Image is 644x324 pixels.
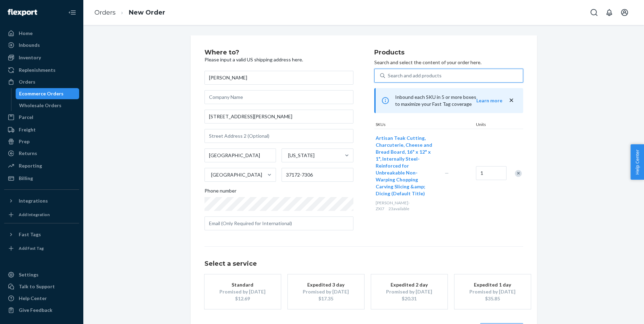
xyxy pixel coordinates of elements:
[215,295,270,302] div: $12.69
[19,40,24,46] img: tab_domain_overview_orange.svg
[454,274,531,309] button: Expedited 1 dayPromised by [DATE]$35.85
[19,150,37,157] div: Returns
[282,168,353,182] input: ZIP Code
[298,288,354,295] div: Promised by [DATE]
[465,295,520,302] div: $35.85
[4,305,79,316] button: Give Feedback
[374,88,523,113] div: Inbound each SKU in 5 or more boxes to maximize your Fast Tag coverage
[19,138,30,145] div: Prep
[11,18,17,24] img: website_grey.svg
[19,295,47,302] div: Help Center
[4,293,79,304] a: Help Center
[215,281,270,288] div: Standard
[4,229,79,240] button: Fast Tags
[376,200,410,211] span: [PERSON_NAME]-ZXI7
[18,18,76,24] div: Domain: [DOMAIN_NAME]
[476,97,502,104] button: Learn more
[19,175,33,182] div: Billing
[19,231,41,238] div: Fast Tags
[465,281,520,288] div: Expedited 1 day
[288,274,364,309] button: Expedited 3 dayPromised by [DATE]$17.35
[602,6,616,19] button: Open notifications
[204,71,353,85] input: First & Last Name
[4,243,79,254] a: Add Fast Tag
[8,9,37,16] img: Flexport logo
[515,170,522,177] div: Remove Item
[204,261,523,267] h1: Select a service
[210,171,211,178] input: [GEOGRAPHIC_DATA]
[4,52,79,63] a: Inventory
[376,135,432,196] span: Artisan Teak Cutting, Charcuterie, Cheese and Bread Board, 16" x 12" x 1", Internally Steel-Reinf...
[204,56,353,63] p: Please input a valid US shipping address here.
[298,281,354,288] div: Expedited 3 day
[4,269,79,280] a: Settings
[204,110,353,123] input: Street Address
[69,40,75,46] img: tab_keywords_by_traffic_grey.svg
[19,245,44,251] div: Add Fast Tag
[19,271,39,278] div: Settings
[288,152,315,159] div: [US_STATE]
[630,144,644,180] button: Help Center
[19,126,36,133] div: Freight
[374,59,523,66] p: Search and select the content of your order here.
[129,9,165,16] a: New Order
[19,90,64,97] div: Ecommerce Orders
[587,6,601,19] button: Open Search Box
[211,171,262,178] div: [GEOGRAPHIC_DATA]
[26,41,62,45] div: Domain Overview
[4,65,79,76] a: Replenishments
[19,54,41,61] div: Inventory
[298,295,354,302] div: $17.35
[77,41,117,45] div: Keywords by Traffic
[16,88,80,99] a: Ecommerce Orders
[19,162,42,169] div: Reporting
[445,170,449,176] span: —
[4,136,79,147] a: Prep
[89,2,171,23] ol: breadcrumbs
[4,195,79,206] button: Integrations
[11,11,17,17] img: logo_orange.svg
[382,295,437,302] div: $20.31
[618,6,632,19] button: Open account menu
[287,152,288,159] input: [US_STATE]
[19,307,52,314] div: Give Feedback
[382,288,437,295] div: Promised by [DATE]
[19,197,48,204] div: Integrations
[4,28,79,39] a: Home
[204,187,236,197] span: Phone number
[204,274,281,309] button: StandardPromised by [DATE]$12.69
[19,42,40,49] div: Inbounds
[19,114,33,121] div: Parcel
[371,274,448,309] button: Expedited 2 dayPromised by [DATE]$20.31
[19,212,50,218] div: Add Integration
[4,281,79,292] a: Talk to Support
[4,112,79,123] a: Parcel
[204,90,353,104] input: Company Name
[4,76,79,87] a: Orders
[4,160,79,171] a: Reporting
[374,121,475,129] div: SKUs
[475,121,506,129] div: Units
[204,216,353,230] input: Email (Only Required for International)
[19,11,34,17] div: v 4.0.25
[376,135,436,197] button: Artisan Teak Cutting, Charcuterie, Cheese and Bread Board, 16" x 12" x 1", Internally Steel-Reinf...
[508,97,515,104] button: close
[388,206,409,211] span: 23 available
[4,124,79,135] a: Freight
[374,49,523,56] h2: Products
[19,283,55,290] div: Talk to Support
[19,78,35,85] div: Orders
[4,173,79,184] a: Billing
[4,40,79,51] a: Inbounds
[476,166,507,180] input: Quantity
[204,148,276,162] input: City
[215,288,270,295] div: Promised by [DATE]
[65,6,79,19] button: Close Navigation
[19,67,56,74] div: Replenishments
[19,30,33,37] div: Home
[465,288,520,295] div: Promised by [DATE]
[16,100,80,111] a: Wholesale Orders
[388,72,442,79] div: Search and add products
[4,148,79,159] a: Returns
